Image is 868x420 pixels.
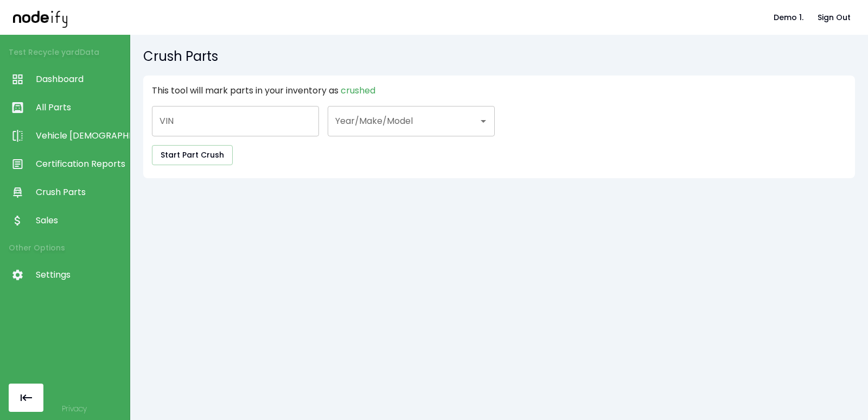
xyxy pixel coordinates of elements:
[813,8,855,28] button: Sign Out
[36,101,124,114] span: All Parts
[36,129,124,142] span: Vehicle [DEMOGRAPHIC_DATA]
[36,158,124,171] span: Certification Reports
[152,145,233,165] button: Start Part Crush
[341,84,375,97] span: Crushed parts are not able to be listed on marketplaces, or certified. They are also removed from...
[62,403,87,414] a: Privacy
[36,268,124,281] span: Settings
[476,114,491,129] button: Open
[769,8,808,28] button: Demo 1.
[152,84,612,97] p: This tool will mark parts in your inventory as
[36,214,124,227] span: Sales
[36,73,124,86] span: Dashboard
[36,186,124,199] span: Crush Parts
[143,48,855,65] h5: Crush Parts
[13,7,67,27] img: nodeify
